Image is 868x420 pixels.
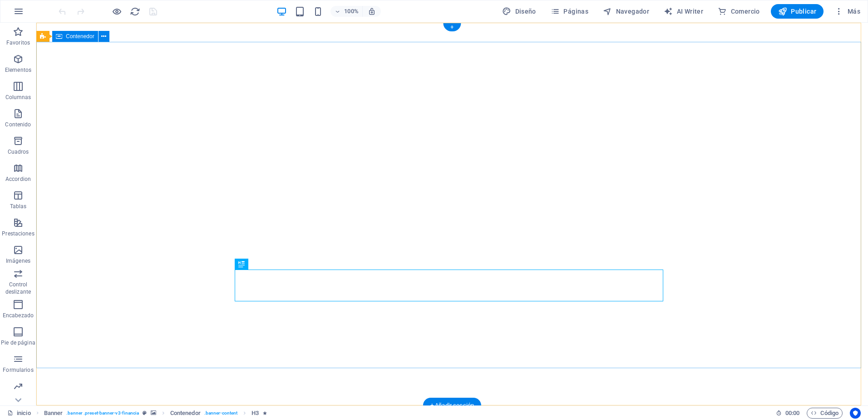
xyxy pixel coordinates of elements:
[6,257,30,265] p: Imágenes
[502,7,536,16] span: Diseño
[44,408,267,419] nav: breadcrumb
[714,4,764,19] button: Comercio
[807,408,843,419] button: Código
[143,410,147,415] i: Este elemento es un preajuste personalizable
[660,4,707,19] button: AI Writer
[130,6,140,17] i: Volver a cargar página
[1,339,35,346] p: Pie de página
[66,34,94,39] span: Contenedor
[204,408,237,419] span: . banner-content
[44,408,63,419] span: Haz clic para seleccionar y doble clic para editar
[776,408,800,419] h6: Tiempo de la sesión
[771,4,824,19] button: Publicar
[664,7,703,16] span: AI Writer
[2,230,34,237] p: Prestaciones
[330,6,363,17] button: 100%
[252,408,259,419] span: Haz clic para seleccionar y doble clic para editar
[498,4,540,19] button: Diseño
[5,66,31,74] p: Elementos
[5,394,30,401] p: Marketing
[5,94,31,101] p: Columnas
[368,7,376,15] i: Al redimensionar, ajustar el nivel de zoom automáticamente para ajustarse al dispositivo elegido.
[792,410,793,416] span: :
[5,121,31,128] p: Contenido
[151,410,156,415] i: Este elemento contiene un fondo
[170,408,201,419] span: Haz clic para seleccionar y doble clic para editar
[785,408,799,419] span: 00 00
[547,4,592,19] button: Páginas
[850,408,861,419] button: Usercentrics
[603,7,649,16] span: Navegador
[718,7,760,16] span: Comercio
[423,398,481,413] div: + Añadir sección
[263,410,267,415] i: El elemento contiene una animación
[5,175,31,183] p: Accordion
[811,408,838,419] span: Código
[498,4,540,19] div: Diseño (Ctrl+Alt+Y)
[831,4,864,19] button: Más
[129,6,140,17] button: reload
[7,408,31,419] a: Haz clic para cancelar la selección y doble clic para abrir páginas
[551,7,588,16] span: Páginas
[6,39,30,46] p: Favoritos
[3,366,33,374] p: Formularios
[778,7,817,16] span: Publicar
[8,148,29,155] p: Cuadros
[834,7,860,16] span: Más
[344,6,359,17] h6: 100%
[10,203,27,210] p: Tablas
[3,312,34,319] p: Encabezado
[443,23,461,31] div: +
[599,4,653,19] button: Navegador
[66,408,139,419] span: . banner .preset-banner-v3-financia
[111,6,122,17] button: Haz clic para salir del modo de previsualización y seguir editando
